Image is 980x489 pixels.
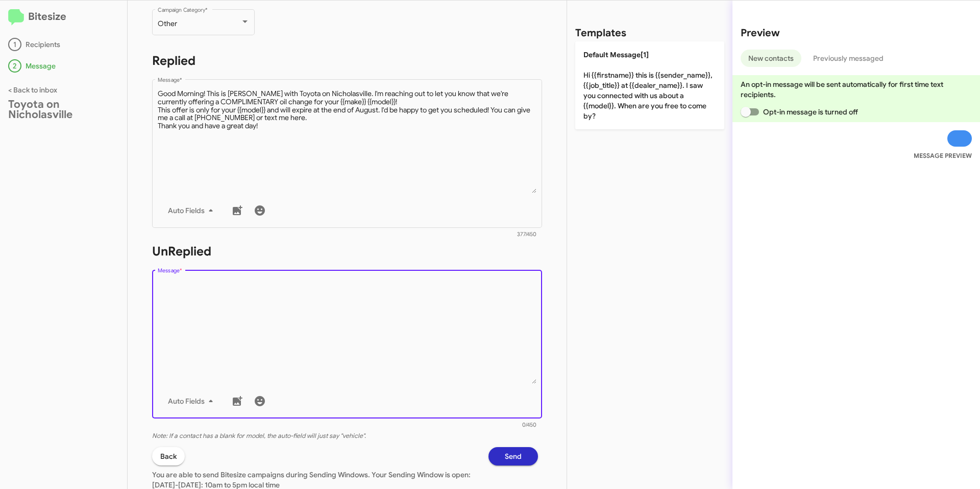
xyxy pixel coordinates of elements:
[575,25,626,41] h2: Templates
[8,59,119,73] div: Message
[152,243,542,260] h1: UnReplied
[8,9,119,26] h2: Bitesize
[813,50,884,67] span: Previously messaged
[505,447,522,465] span: Send
[583,50,649,59] span: Default Message[1]
[168,392,217,410] span: Auto Fields
[160,392,225,410] button: Auto Fields
[748,50,794,67] span: New contacts
[8,38,119,51] div: Recipients
[8,38,21,51] div: 1
[488,447,538,465] button: Send
[575,41,724,129] p: Hi {{firstname}} this is {{sender_name}}, {{job_title}} at {{dealer_name}}. I saw you connected w...
[8,59,21,73] div: 2
[741,79,972,100] p: An opt-in message will be sent automatically for first time text recipients.
[8,9,24,26] img: logo-minimal.svg
[160,201,225,220] button: Auto Fields
[522,422,536,428] mat-hint: 0/450
[914,151,972,161] small: MESSAGE PREVIEW
[8,85,57,95] a: < Back to inbox
[8,99,119,120] div: Toyota on Nicholasville
[517,231,536,238] mat-hint: 377/450
[158,19,177,28] span: Other
[741,50,801,67] button: New contacts
[168,201,217,220] span: Auto Fields
[152,432,366,440] i: Note: If a contact has a blank for model, the auto-field will just say "vehicle".
[160,447,177,465] span: Back
[741,25,972,41] h2: Preview
[152,447,185,465] button: Back
[805,50,891,67] button: Previously messaged
[763,106,858,118] span: Opt-in message is turned off
[152,53,542,69] h1: Replied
